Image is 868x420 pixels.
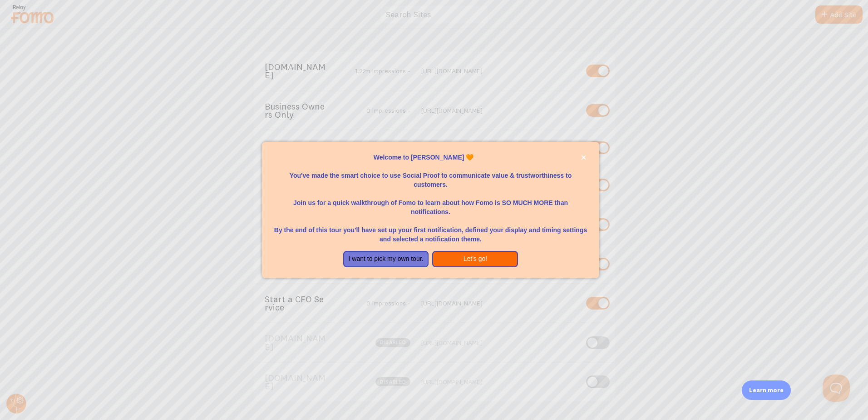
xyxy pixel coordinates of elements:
[742,380,791,400] div: Learn more
[432,251,518,267] button: Let's go!
[273,162,588,189] p: You've made the smart choice to use Social Proof to communicate value & trustworthiness to custom...
[343,251,429,267] button: I want to pick my own tour.
[273,216,588,244] p: By the end of this tour you'll have set up your first notification, defined your display and timi...
[579,153,588,162] button: close,
[273,153,588,162] p: Welcome to [PERSON_NAME] 🧡
[262,142,599,278] div: Welcome to Fomo, Adam Lean 🧡You&amp;#39;ve made the smart choice to use Social Proof to communica...
[749,386,784,395] p: Learn more
[273,189,588,216] p: Join us for a quick walkthrough of Fomo to learn about how Fomo is SO MUCH MORE than notifications.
